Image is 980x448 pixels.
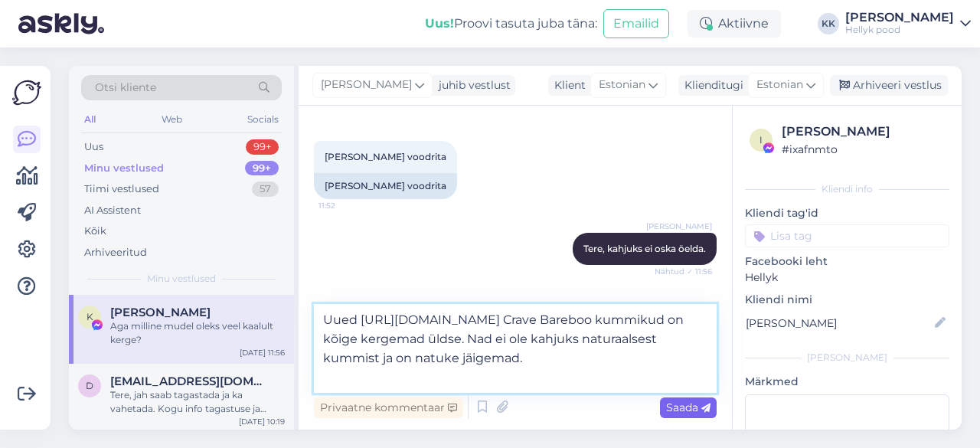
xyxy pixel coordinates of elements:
[603,9,669,38] button: Emailid
[84,161,164,176] div: Minu vestlused
[845,11,971,36] a: [PERSON_NAME]Hellyk pood
[81,110,99,129] div: All
[110,388,285,416] div: Tere, jah saab tagastada ja ka vahetada. Kogu info tagastuse ja vahetuse kohta on olemas ka meie ...
[688,10,781,38] div: Aktiivne
[12,78,41,107] img: Askly Logo
[646,221,712,232] span: [PERSON_NAME]
[314,173,457,199] div: [PERSON_NAME] voodrita
[425,16,454,31] b: Uus!
[745,292,949,308] p: Kliendi nimi
[666,401,710,414] span: Saada
[84,245,147,260] div: Arhiveeritud
[745,351,949,365] div: [PERSON_NAME]
[655,266,712,277] span: Nähtud ✓ 11:56
[84,181,159,197] div: Tiimi vestlused
[110,319,285,347] div: Aga milline mudel oleks veel kaalult kerge?
[759,134,763,146] span: i
[86,380,93,391] span: d
[110,306,211,319] span: Kätlin Kase
[252,181,279,197] div: 57
[745,374,949,390] p: Märkmed
[244,110,282,129] div: Socials
[425,15,597,33] div: Proovi tasuta juba täna:
[314,304,717,393] textarea: Uued [URL][DOMAIN_NAME] Crave Bareboo kummikud on kõige kergemad üldse. Nad ei ole kahjuks natura...
[745,224,949,247] input: Lisa tag
[110,374,269,388] span: daryatereshchuk1@gmail.com
[745,182,949,196] div: Kliendi info
[548,77,586,93] div: Klient
[756,77,803,93] span: Estonian
[147,272,216,286] span: Minu vestlused
[845,11,954,24] div: [PERSON_NAME]
[240,347,285,358] div: [DATE] 11:56
[845,24,954,36] div: Hellyk pood
[318,200,376,211] span: 11:52
[678,77,743,93] div: Klienditugi
[314,397,463,418] div: Privaatne kommentaar
[246,139,279,155] div: 99+
[599,77,645,93] span: Estonian
[818,13,839,34] div: KK
[830,75,948,96] div: Arhiveeri vestlus
[245,161,279,176] div: 99+
[745,270,949,286] p: Hellyk
[239,416,285,427] div: [DATE] 10:19
[746,315,932,332] input: Lisa nimi
[583,243,706,254] span: Tere, kahjuks ei oska öelda.
[433,77,511,93] div: juhib vestlust
[745,253,949,270] p: Facebooki leht
[782,141,945,158] div: # ixafnmto
[158,110,185,129] div: Web
[87,311,93,322] span: K
[84,203,141,218] div: AI Assistent
[84,224,106,239] div: Kõik
[782,123,945,141] div: [PERSON_NAME]
[745,205,949,221] p: Kliendi tag'id
[321,77,412,93] span: [PERSON_NAME]
[95,80,156,96] span: Otsi kliente
[325,151,446,162] span: [PERSON_NAME] voodrita
[84,139,103,155] div: Uus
